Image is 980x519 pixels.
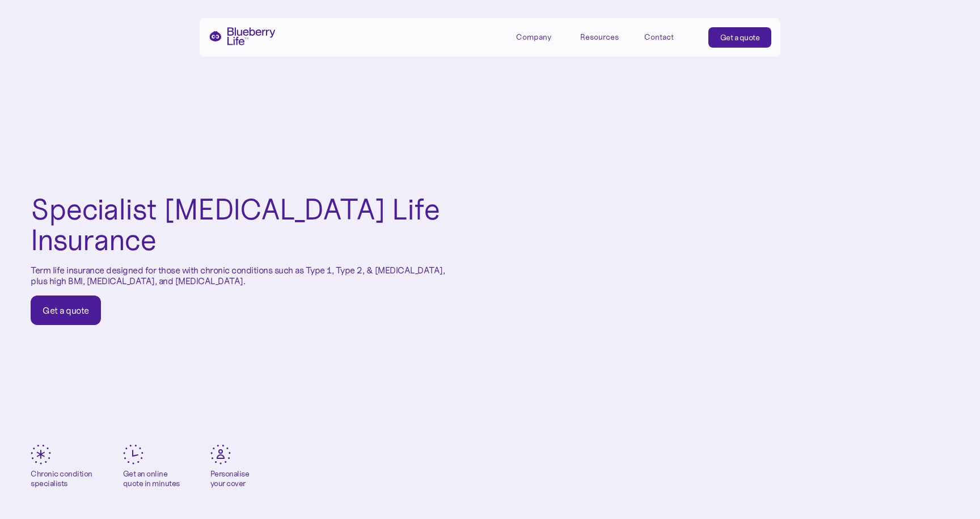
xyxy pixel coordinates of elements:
p: Term life insurance designed for those with chronic conditions such as Type 1, Type 2, & [MEDICAL... [31,265,459,286]
div: Get a quote [720,32,760,43]
h1: Specialist [MEDICAL_DATA] Life Insurance [31,194,459,256]
div: Get a quote [43,305,89,316]
a: Get a quote [31,296,101,325]
a: home [209,27,276,45]
div: Company [516,27,567,46]
div: Company [516,32,551,42]
div: Contact [644,32,674,42]
div: Chronic condition specialists [31,469,92,488]
a: Contact [644,27,695,46]
div: Get an online quote in minutes [123,469,180,488]
div: Personalise your cover [210,469,250,488]
div: Resources [580,32,619,42]
a: Get a quote [708,27,772,48]
div: Resources [580,27,631,46]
